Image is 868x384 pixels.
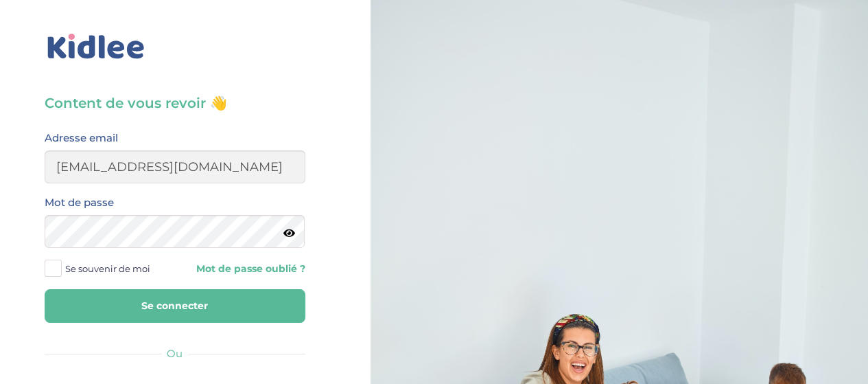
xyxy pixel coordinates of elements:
[45,289,305,323] button: Se connecter
[65,260,150,278] span: Se souvenir de moi
[45,129,118,147] label: Adresse email
[45,31,148,63] img: logo_kidlee_bleu
[167,347,183,360] span: Ou
[185,262,305,275] a: Mot de passe oublié ?
[45,194,114,212] label: Mot de passe
[45,150,305,183] input: Email
[45,93,305,113] h3: Content de vous revoir 👋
